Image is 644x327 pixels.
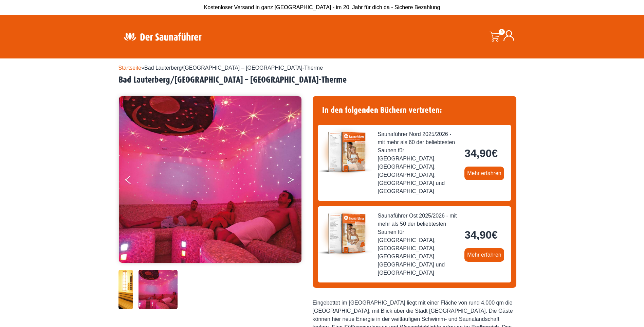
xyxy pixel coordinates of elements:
[318,125,372,179] img: der-saunafuehrer-2025-nord.jpg
[318,206,372,261] img: der-saunafuehrer-2025-ost.jpg
[378,212,459,277] span: Saunaführer Ost 2025/2026 - mit mehr als 50 der beliebtesten Saunen für [GEOGRAPHIC_DATA], [GEOGR...
[464,248,504,262] a: Mehr erfahren
[464,229,498,241] bdi: 34,90
[204,4,440,10] span: Kostenloser Versand in ganz [GEOGRAPHIC_DATA] - im 20. Jahr für dich da - Sichere Bezahlung
[492,147,498,159] span: €
[118,65,323,71] span: »
[492,229,498,241] span: €
[118,75,526,85] h2: Bad Lauterberg/[GEOGRAPHIC_DATA] – [GEOGRAPHIC_DATA]-Therme
[318,101,511,119] h4: In den folgenden Büchern vertreten:
[118,65,142,71] a: Startseite
[287,173,304,190] button: Next
[144,65,323,71] span: Bad Lauterberg/[GEOGRAPHIC_DATA] – [GEOGRAPHIC_DATA]-Therme
[499,29,505,35] span: 0
[125,173,142,190] button: Previous
[378,130,459,195] span: Saunaführer Nord 2025/2026 - mit mehr als 60 der beliebtesten Saunen für [GEOGRAPHIC_DATA], [GEOG...
[464,167,504,180] a: Mehr erfahren
[464,147,498,159] bdi: 34,90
